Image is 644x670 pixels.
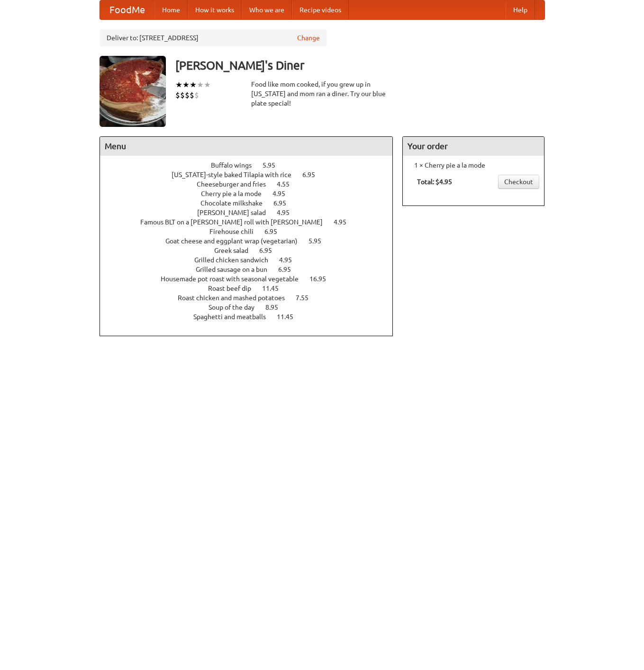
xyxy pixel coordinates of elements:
[277,180,299,188] span: 4.55
[194,256,278,264] span: Grilled chicken sandwich
[273,199,296,207] span: 6.95
[182,80,190,90] li: ★
[100,56,166,127] img: angular.jpg
[403,137,544,156] h4: Your order
[140,218,332,226] span: Famous BLT on a [PERSON_NAME] roll with [PERSON_NAME]
[197,209,275,216] span: [PERSON_NAME] salad
[277,209,299,216] span: 4.95
[175,56,545,75] h3: [PERSON_NAME]'s Diner
[209,304,264,311] span: Soup of the day
[194,90,199,100] li: $
[263,161,285,169] span: 5.95
[334,218,356,226] span: 4.95
[193,313,311,321] a: Spaghetti and meatballs 11.45
[204,80,211,90] li: ★
[178,294,294,302] span: Roast chicken and mashed potatoes
[172,171,301,179] span: [US_STATE]-style baked Tilapia with rice
[190,90,194,100] li: $
[165,237,339,245] a: Goat cheese and eggplant wrap (vegetarian) 5.95
[259,247,281,254] span: 6.95
[417,178,452,186] b: Total: $4.95
[161,275,344,283] a: Housemade pot roast with seasonal vegetable 16.95
[297,33,320,43] a: Change
[208,285,296,292] a: Roast beef dip 11.45
[211,161,261,169] span: Buffalo wings
[201,190,303,197] a: Cherry pie a la mode 4.95
[277,313,303,321] span: 11.45
[408,161,539,170] li: 1 × Cherry pie a la mode
[262,285,288,292] span: 11.45
[209,228,295,235] a: Firehouse chili 6.95
[100,0,154,19] a: FoodMe
[197,80,204,90] li: ★
[264,228,287,235] span: 6.95
[214,247,290,254] a: Greek salad 6.95
[178,294,326,302] a: Roast chicken and mashed potatoes 7.55
[278,266,300,273] span: 6.95
[251,80,393,108] div: Food like mom cooked, if you grew up in [US_STATE] and mom ran a diner. Try our blue plate special!
[209,304,296,311] a: Soup of the day 8.95
[292,0,349,19] a: Recipe videos
[196,266,308,273] a: Grilled sausage on a bun 6.95
[165,237,307,245] span: Goat cheese and eggplant wrap (vegetarian)
[265,304,288,311] span: 8.95
[498,175,539,189] a: Checkout
[100,29,327,46] div: Deliver to: [STREET_ADDRESS]
[100,137,393,156] h4: Menu
[172,171,333,179] a: [US_STATE]-style baked Tilapia with rice 6.95
[175,80,182,90] li: ★
[200,199,304,207] a: Chocolate milkshake 6.95
[302,171,325,179] span: 6.95
[201,190,271,197] span: Cherry pie a la mode
[279,256,301,264] span: 4.95
[309,275,336,283] span: 16.95
[190,80,197,90] li: ★
[194,256,309,264] a: Grilled chicken sandwich 4.95
[154,0,188,19] a: Home
[175,90,180,100] li: $
[196,266,277,273] span: Grilled sausage on a bun
[296,294,318,302] span: 7.55
[193,313,275,321] span: Spaghetti and meatballs
[161,275,308,283] span: Housemade pot roast with seasonal vegetable
[242,0,292,19] a: Who we are
[308,237,331,245] span: 5.95
[208,285,261,292] span: Roast beef dip
[200,199,272,207] span: Chocolate milkshake
[185,90,190,100] li: $
[506,0,535,19] a: Help
[197,180,275,188] span: Cheeseburger and fries
[209,228,263,235] span: Firehouse chili
[197,180,307,188] a: Cheeseburger and fries 4.55
[197,209,307,216] a: [PERSON_NAME] salad 4.95
[180,90,185,100] li: $
[188,0,242,19] a: How it works
[214,247,258,254] span: Greek salad
[211,161,293,169] a: Buffalo wings 5.95
[140,218,364,226] a: Famous BLT on a [PERSON_NAME] roll with [PERSON_NAME] 4.95
[272,190,295,197] span: 4.95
